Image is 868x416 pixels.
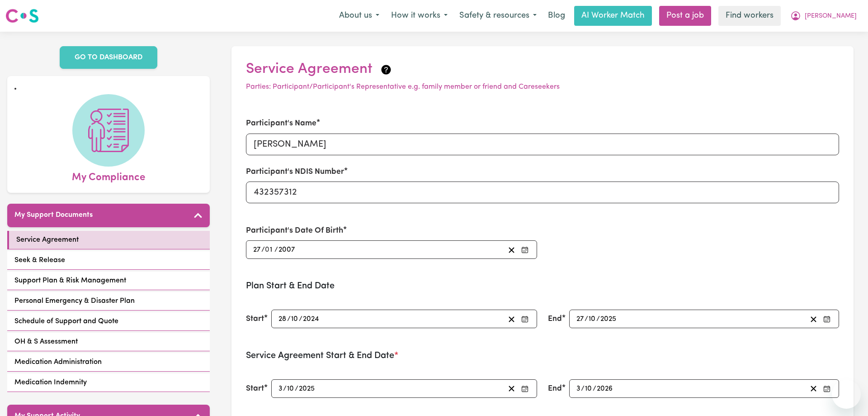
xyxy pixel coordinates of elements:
span: Personal Emergency & Disaster Plan [14,296,135,306]
a: Find workers [718,6,781,26]
input: ---- [596,383,613,395]
label: End [548,313,562,325]
span: Schedule of Support and Quote [14,316,118,327]
input: ---- [600,313,617,325]
p: Parties: Participant/Participant's Representative e.g. family member or friend and Careseekers [246,81,839,92]
input: -- [278,313,287,325]
a: Careseekers logo [5,5,39,26]
label: Participant's Date Of Birth [246,225,343,237]
h2: Service Agreement [246,61,839,78]
input: -- [278,383,283,395]
a: Post a job [659,6,711,26]
input: -- [585,383,593,395]
span: / [593,385,596,393]
span: / [274,246,278,254]
span: / [261,246,265,254]
a: Support Plan & Risk Management [7,272,210,290]
input: -- [576,313,585,325]
label: Start [246,383,264,395]
span: 0 [265,246,269,253]
a: Medication Administration [7,353,210,372]
input: -- [291,313,299,325]
input: -- [576,383,581,395]
a: Personal Emergency & Disaster Plan [7,292,210,311]
span: Medication Administration [14,357,102,368]
input: -- [253,244,261,256]
span: / [283,385,287,393]
a: Service Agreement [7,231,210,249]
label: Start [246,313,264,325]
h5: My Support Documents [14,211,93,220]
input: -- [588,313,596,325]
h3: Service Agreement Start & End Date [246,350,839,361]
button: How it works [385,6,453,25]
a: Medication Indemnity [7,373,210,392]
a: Seek & Release [7,251,210,270]
label: End [548,383,562,395]
a: Schedule of Support and Quote [7,312,210,331]
a: GO TO DASHBOARD [60,46,157,69]
input: ---- [278,244,296,256]
a: Blog [542,6,571,26]
span: / [585,315,588,323]
label: Participant's Name [246,118,316,129]
span: / [287,315,291,323]
label: Participant's NDIS Number [246,166,344,178]
span: [PERSON_NAME] [805,11,857,21]
span: Service Agreement [16,234,79,245]
a: OH & S Assessment [7,333,210,351]
input: -- [287,383,295,395]
input: ---- [298,383,316,395]
a: AI Worker Match [574,6,652,26]
button: My Account [784,6,863,25]
iframe: Button to launch messaging window, conversation in progress [832,380,861,409]
button: Safety & resources [453,6,542,25]
span: Support Plan & Risk Management [14,275,126,286]
button: About us [333,6,385,25]
span: Medication Indemnity [14,377,87,388]
span: / [299,315,302,323]
span: Seek & Release [14,255,65,266]
a: My Compliance [14,94,203,186]
span: / [596,315,600,323]
input: -- [265,244,274,256]
span: My Compliance [72,167,145,186]
input: ---- [302,313,320,325]
h3: Plan Start & End Date [246,281,839,292]
span: / [295,385,298,393]
span: OH & S Assessment [14,336,78,347]
span: / [581,385,585,393]
button: My Support Documents [7,204,210,227]
img: Careseekers logo [5,8,39,24]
